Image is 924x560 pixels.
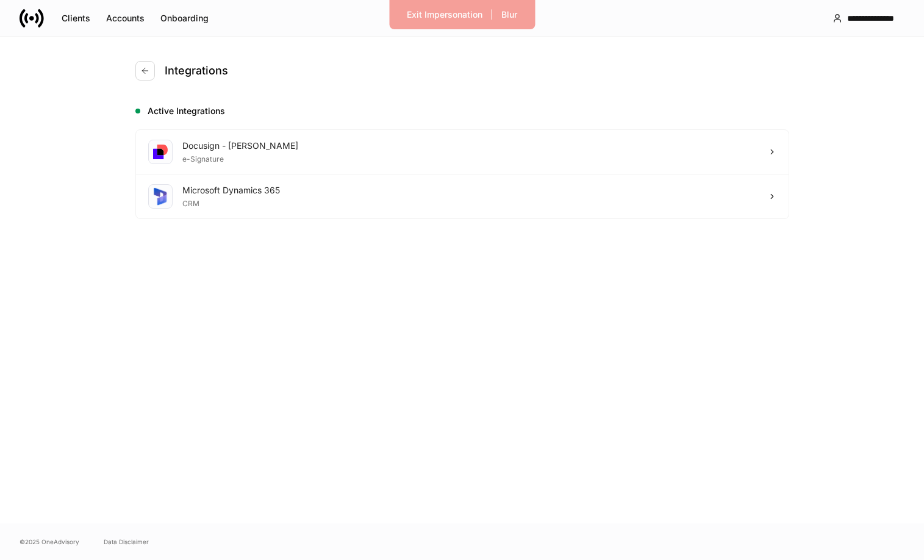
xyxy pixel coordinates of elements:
[151,187,170,206] img: sIOyOZvWb5kUEAwh5D03bPzsWHrUXBSdsWHDhg8Ma8+nBQBvlija69eFAv+snJUCyn8AqO+ElBnIpgMAAAAASUVORK5CYII=
[182,184,280,196] div: Microsoft Dynamics 365
[104,537,149,547] a: Data Disclaimer
[182,152,298,164] div: e-Signature
[182,196,280,209] div: CRM
[399,5,490,24] button: Exit Impersonation
[160,12,209,24] div: Onboarding
[501,9,517,21] div: Blur
[493,5,525,24] button: Blur
[165,63,228,78] h4: Integrations
[20,537,79,547] span: © 2025 OneAdvisory
[62,12,90,24] div: Clients
[152,9,217,28] button: Onboarding
[98,9,152,28] button: Accounts
[106,12,145,24] div: Accounts
[182,140,298,152] div: Docusign - [PERSON_NAME]
[148,105,789,117] h5: Active Integrations
[54,9,98,28] button: Clients
[407,9,482,21] div: Exit Impersonation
